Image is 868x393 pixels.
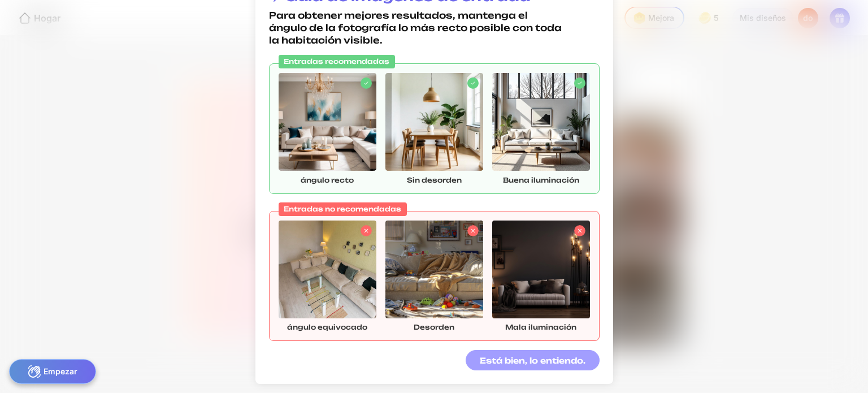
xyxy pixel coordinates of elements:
[492,221,590,318] img: nonrecommendedImageFurnished3.png
[287,323,367,331] font: ángulo equivocado
[279,221,376,318] img: nonrecommendedImageFurnished1.png
[505,323,576,331] font: Mala iluminación
[414,323,454,331] font: Desorden
[284,57,389,66] font: Entradas recomendadas
[480,356,585,365] font: Está bien, lo entiendo.
[44,366,77,376] font: Empezar
[407,176,462,184] font: Sin desorden
[492,73,590,171] img: recommendedImageFurnished3.png
[503,176,579,184] font: Buena iluminación
[279,73,376,171] img: recommendedImageFurnished1.png
[269,10,562,46] font: Para obtener mejores resultados, mantenga el ángulo de la fotografía lo más recto posible con tod...
[385,221,483,318] img: nonrecommendedImageFurnished2.png
[284,205,401,213] font: Entradas no recomendadas
[301,176,354,184] font: ángulo recto
[385,73,483,171] img: recommendedImageFurnished2.png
